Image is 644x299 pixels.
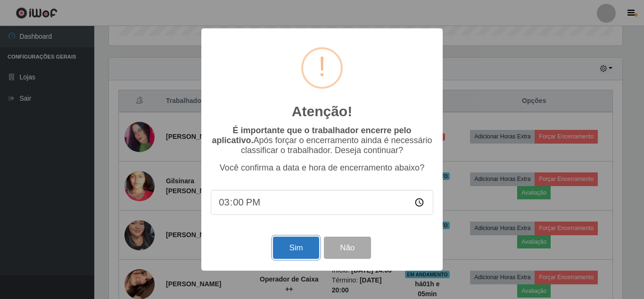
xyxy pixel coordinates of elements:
[324,237,371,259] button: Não
[292,103,352,120] h2: Atenção!
[211,163,433,173] p: Você confirma a data e hora de encerramento abaixo?
[273,237,319,259] button: Sim
[212,126,411,145] b: É importante que o trabalhador encerre pelo aplicativo.
[211,126,433,155] p: Após forçar o encerramento ainda é necessário classificar o trabalhador. Deseja continuar?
